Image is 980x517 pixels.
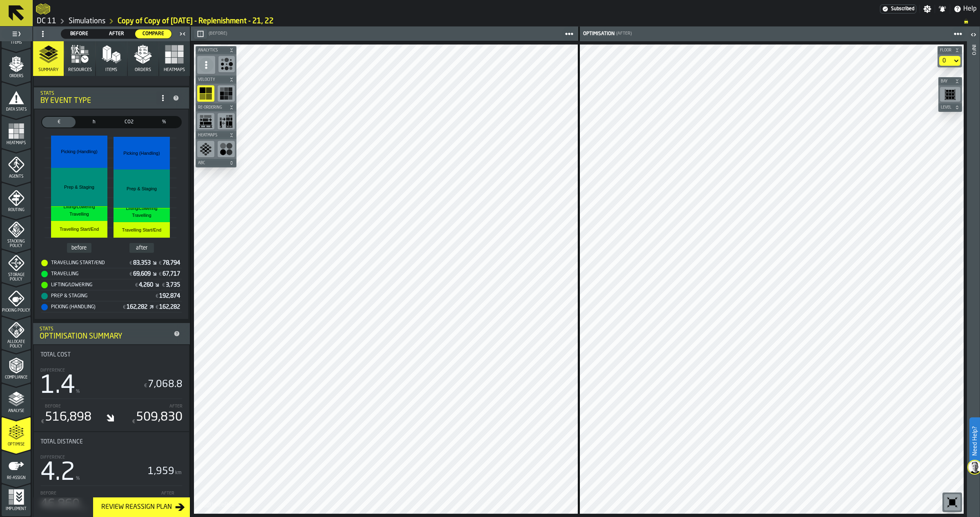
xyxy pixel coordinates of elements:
[880,4,916,13] div: Menu Subscription
[65,30,94,38] span: Before
[40,439,83,445] span: Total Distance
[40,461,145,486] div: 4.2
[161,489,174,496] label: After
[144,383,147,388] span: €
[143,378,183,391] div: 7,068.8
[61,29,98,38] div: thumb
[2,208,31,212] span: Routing
[42,117,76,127] div: thumb
[123,305,126,310] span: €
[136,410,183,425] div: 509,830
[40,453,65,460] label: Difference
[199,115,212,128] svg: show triggered reorders heatmap
[129,261,132,266] span: €
[2,250,31,282] li: menu Storage Policy
[127,304,147,310] div: Stat Value
[41,293,155,299] div: Prep & Staging
[196,111,216,131] div: button-toolbar-undefined
[880,4,916,13] a: link-to-/wh/i/2e91095d-d0fa-471d-87cf-b9f7f81665fc/settings/billing
[77,117,111,127] div: thumb
[939,56,960,66] div: DropdownMenuValue-default-floor
[163,260,180,266] div: Stat Value
[147,116,182,128] label: button-switch-multi-Share
[35,109,188,319] div: stat-
[935,5,950,13] label: button-toggle-Notifications
[40,366,65,373] label: Difference
[2,283,31,316] li: menu Picking Policy
[163,271,180,277] div: Stat Value
[196,46,236,54] button: button-
[41,260,129,266] div: Travelling Start/End
[132,419,135,425] span: €
[196,48,227,53] span: Analytics
[2,107,31,112] span: Data Stats
[209,31,227,36] span: (Before)
[216,84,236,103] div: button-toolbar-undefined
[68,67,92,73] span: Resources
[162,283,165,288] span: €
[41,282,134,288] div: Lifting/Lowering
[40,96,156,105] div: By event type
[159,272,162,277] span: €
[946,496,959,509] svg: Reset zoom and position
[2,417,31,450] li: menu Optimise
[2,409,31,413] span: Analyse
[938,85,962,103] div: button-toolbar-undefined
[135,29,171,38] div: thumb
[177,29,188,39] label: button-toggle-Close me
[61,29,98,39] label: button-switch-multi-Before
[938,77,962,85] button: button-
[199,143,212,156] svg: show zones
[2,74,31,78] span: Orders
[196,496,242,512] a: logo-header
[159,261,162,266] span: €
[136,245,148,251] text: after
[2,340,31,349] span: Allocate Policy
[79,118,109,126] span: h
[45,402,61,409] label: Before
[967,27,980,517] header: Info
[581,31,615,37] div: Optimisation
[2,15,31,48] li: menu Items
[220,143,233,156] svg: show consignee
[2,375,31,380] span: Compliance
[166,282,180,288] div: Stat Value
[164,67,185,73] span: Heatmaps
[196,76,236,84] button: button-
[939,79,953,84] span: Bay
[118,17,274,26] a: link-to-/wh/i/2e91095d-d0fa-471d-87cf-b9f7f81665fc/simulations/856d976f-1802-4741-b26c-359e98682b28
[40,352,183,358] div: Title
[135,67,151,73] span: Orders
[76,389,80,394] span: %
[76,476,80,481] span: %
[2,383,31,416] li: menu Analyse
[133,271,151,277] div: Stat Value
[133,260,151,266] div: Stat Value
[156,305,158,310] span: €
[40,352,71,358] span: Total Cost
[194,29,207,39] button: button-
[216,139,236,159] div: button-toolbar-undefined
[135,497,174,512] div: 44,901
[2,174,31,179] span: Agents
[149,118,179,126] span: %
[2,273,31,282] span: Storage Policy
[2,183,31,215] li: menu Routing
[938,103,962,111] button: button-
[98,29,135,38] div: thumb
[38,67,58,73] span: Summary
[40,439,183,445] div: Title
[616,31,632,36] span: (After)
[44,118,74,126] span: €
[111,116,147,128] label: button-switch-multi-CO2
[69,17,105,26] a: link-to-/wh/i/2e91095d-d0fa-471d-87cf-b9f7f81665fc
[2,308,31,313] span: Picking Policy
[148,465,183,478] div: 1,959
[2,216,31,249] li: menu Stacking Policy
[135,29,172,39] label: button-switch-multi-Compare
[196,105,227,110] span: Re-Ordering
[2,141,31,145] span: Heatmaps
[40,489,56,496] label: Before
[196,131,236,139] button: button-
